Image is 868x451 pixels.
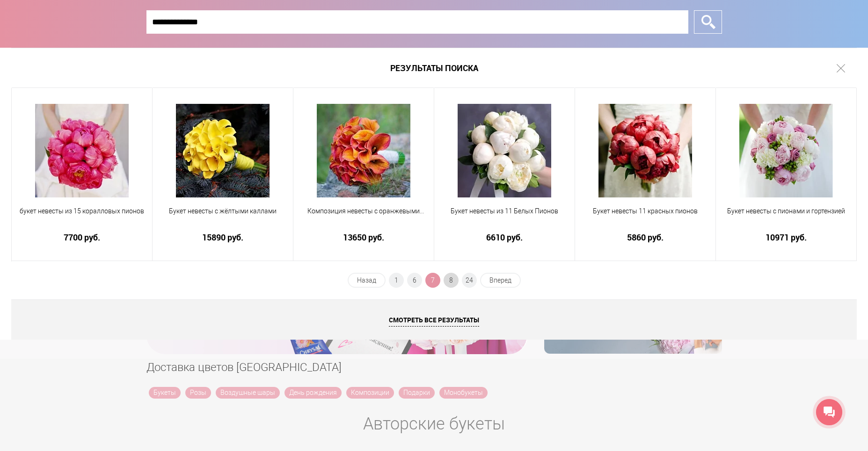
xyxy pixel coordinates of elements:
[159,206,287,216] span: Букет невесты с жёлтыми каллами
[440,206,569,216] span: Букет невесты из 11 Белых Пионов
[299,206,428,227] a: Композиция невесты с оранжевыми каллами
[317,104,410,197] img: Композиция невесты с оранжевыми каллами
[425,273,440,288] span: 7
[18,206,146,216] span: букет невесты из 15 коралловых пионов
[11,299,857,340] a: Смотреть все результаты
[176,104,270,197] img: Букет невесты с жёлтыми каллами
[444,273,459,288] a: 8
[462,273,477,288] a: 24
[480,273,521,288] a: Вперед
[581,206,709,227] a: Букет невесты 11 красных пионов
[440,233,569,242] a: 6610 руб.
[458,104,551,197] img: Букет невесты из 11 Белых Пионов
[18,233,146,242] a: 7700 руб.
[598,104,692,197] img: Букет невесты 11 красных пионов
[722,206,850,227] a: Букет невесты с пионами и гортензией
[581,233,709,242] a: 5860 руб.
[11,48,857,88] h1: Результаты поиска
[348,273,386,288] a: Назад
[18,206,146,227] a: букет невесты из 15 коралловых пионов
[299,233,428,242] a: 13650 руб.
[389,273,404,288] a: 1
[581,206,709,216] span: Букет невесты 11 красных пионов
[440,206,569,227] a: Букет невесты из 11 Белых Пионов
[299,206,428,216] span: Композиция невесты с оранжевыми каллами
[739,104,833,197] img: Букет невесты с пионами и гортензией
[159,233,287,242] a: 15890 руб.
[35,104,129,197] img: букет невесты из 15 коралловых пионов
[722,233,850,242] a: 10971 руб.
[407,273,422,288] a: 6
[159,206,287,227] a: Букет невесты с жёлтыми каллами
[389,315,479,327] span: Смотреть все результаты
[722,206,850,216] span: Букет невесты с пионами и гортензией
